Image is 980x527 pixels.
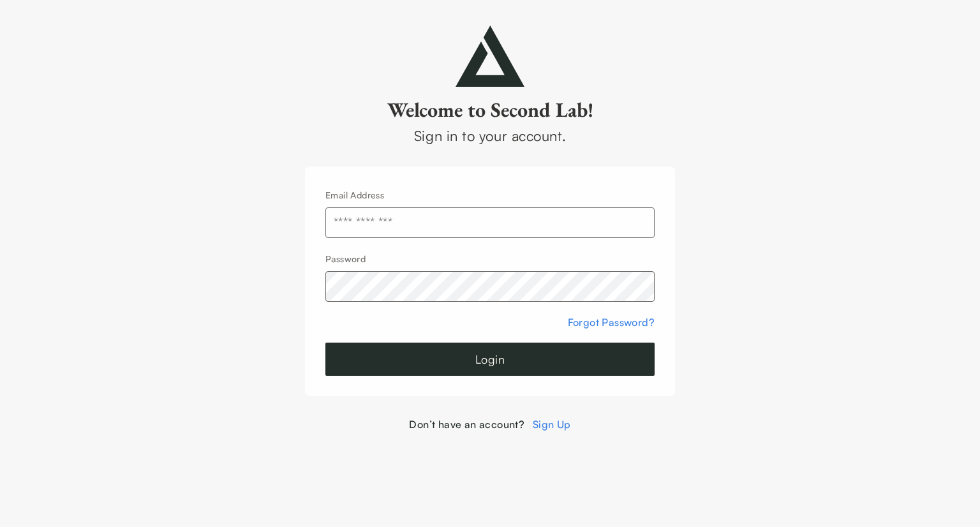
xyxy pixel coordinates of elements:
a: Forgot Password? [568,316,655,329]
a: Sign Up [533,418,571,431]
div: Sign in to your account. [305,125,675,146]
label: Password [325,253,366,264]
img: secondlab-logo [456,26,524,87]
button: Login [325,343,655,376]
div: Don’t have an account? [305,417,675,432]
label: Email Address [325,189,384,200]
h2: Welcome to Second Lab! [305,97,675,122]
